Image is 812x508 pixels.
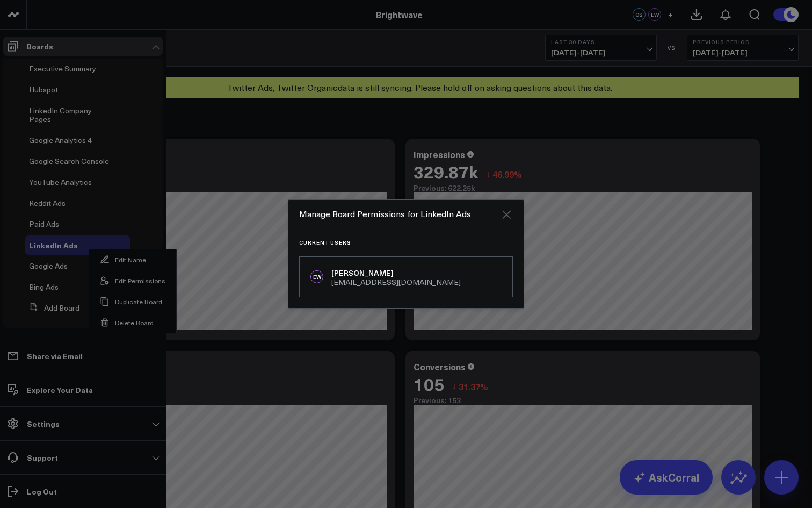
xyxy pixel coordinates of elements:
div: Manage Board Permissions for LinkedIn Ads [299,208,500,220]
div: [PERSON_NAME] [331,268,461,278]
button: Close [500,208,513,221]
div: [EMAIL_ADDRESS][DOMAIN_NAME] [331,278,461,286]
div: EW [310,270,323,283]
h3: Current Users [299,239,513,246]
